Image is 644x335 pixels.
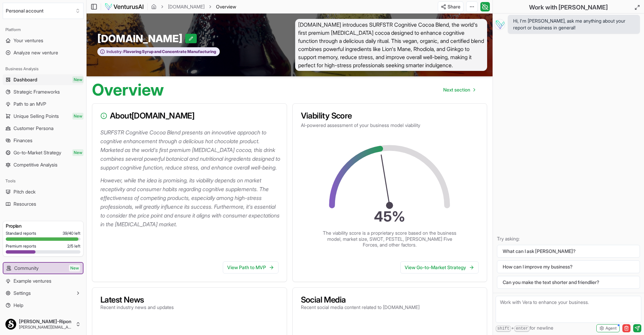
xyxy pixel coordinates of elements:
span: Help [14,302,23,309]
h1: Overview [92,82,164,98]
text: 45 % [374,208,405,225]
a: Help [3,300,84,311]
span: Pitch deck [14,188,35,195]
p: However, while the idea is promising, its viability depends on market receptivity and consumer ha... [100,176,281,229]
span: [DOMAIN_NAME] introduces SURFSTR Cognitive Cocoa Blend, the world's first premium [MEDICAL_DATA] ... [295,19,487,71]
span: Competitive Analysis [14,161,57,168]
span: Community [14,265,39,272]
a: Competitive Analysis [3,159,84,170]
nav: breadcrumb [151,3,236,10]
span: Industry: [106,49,123,54]
div: Platform [3,24,84,35]
button: Select an organization [3,3,84,19]
button: [PERSON_NAME]-Ripon[PERSON_NAME][EMAIL_ADDRESS][DOMAIN_NAME] [3,316,84,332]
a: View Go-to-Market Strategy [400,261,479,274]
a: Pitch deck [3,186,84,197]
span: + for newline [496,325,553,332]
h3: Social Media [301,296,420,304]
button: Can you make the text shorter and friendlier? [497,276,640,289]
a: Finances [3,135,84,146]
h3: Latest News [100,296,174,304]
span: Overview [216,3,236,10]
a: View Path to MVP [223,261,279,274]
div: Tools [3,176,84,186]
span: Dashboard [14,76,37,83]
p: SURFSTR Cognitive Cocoa Blend presents an innovative approach to cognitive enhancement through a ... [100,128,281,172]
span: Standard reports [6,231,36,236]
span: New [69,265,80,272]
span: [PERSON_NAME][EMAIL_ADDRESS][DOMAIN_NAME] [19,325,73,330]
kbd: enter [514,326,530,332]
p: Recent social media content related to [DOMAIN_NAME] [301,304,420,311]
span: Premium reports [6,243,36,249]
span: [PERSON_NAME]-Ripon [19,318,73,325]
img: ALV-UjXlaeEb195Q19-6ORyc8vhzn_F9cIe8fp4h26uUWdzzNj0eY9Q1zqYNpTsi6OXvi0_M1P6jJQplE_Q7a2VRlbagIH9eT... [5,319,16,330]
h2: Work with [PERSON_NAME] [529,3,608,12]
a: Your ventures [3,35,84,46]
a: Analyze new venture [3,47,84,58]
img: Vera [494,19,505,30]
a: Path to an MVP [3,99,84,109]
a: Customer Persona [3,123,84,134]
span: Share [448,3,460,10]
span: New [72,113,84,120]
button: Share [438,1,463,12]
p: The viability score is a proprietary score based on the business model, market size, SWOT, PESTEL... [322,230,457,248]
span: Settings [14,290,31,297]
span: Path to an MVP [14,101,46,107]
a: Go to next page [438,83,480,97]
button: Settings [3,288,84,299]
button: How can I improve my business? [497,260,640,273]
span: New [72,76,84,83]
h3: Pro plan [6,223,80,229]
img: logo [104,3,144,11]
span: Go-to-Market Strategy [14,149,61,156]
span: Strategic Frameworks [14,88,60,95]
a: CommunityNew [3,263,83,274]
span: 2 / 5 left [67,243,80,249]
span: Hi, I'm [PERSON_NAME], ask me anything about your report or business in general! [513,18,635,31]
div: Business Analysis [3,63,84,74]
span: Example ventures [14,278,51,284]
a: Strategic Frameworks [3,86,84,97]
span: Unique Selling Points [14,113,59,120]
span: Flavoring Syrup and Concentrate Manufacturing [123,49,216,54]
h3: Viability Score [301,112,479,120]
span: Finances [14,137,32,144]
span: Analyze new venture [14,49,58,56]
span: Your ventures [14,37,43,44]
a: Resources [3,199,84,209]
h3: About [DOMAIN_NAME] [100,112,279,120]
a: [DOMAIN_NAME] [168,3,205,10]
a: Example ventures [3,276,84,286]
a: DashboardNew [3,74,84,85]
span: Agent [605,326,617,331]
span: Next section [443,86,470,93]
span: [DOMAIN_NAME] [97,32,185,45]
a: Unique Selling PointsNew [3,111,84,122]
button: What can I ask [PERSON_NAME]? [497,245,640,258]
a: Go-to-Market StrategyNew [3,147,84,158]
p: Try asking: [497,235,640,242]
button: Industry:Flavoring Syrup and Concentrate Manufacturing [97,47,220,56]
nav: pagination [438,83,480,97]
kbd: shift [496,326,511,332]
span: Resources [14,201,36,207]
p: Recent industry news and updates [100,304,174,311]
button: Agent [596,324,620,332]
span: Customer Persona [14,125,53,132]
span: New [72,149,84,156]
span: 39 / 40 left [63,231,80,236]
p: AI-powered assessment of your business model viability [301,122,479,129]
